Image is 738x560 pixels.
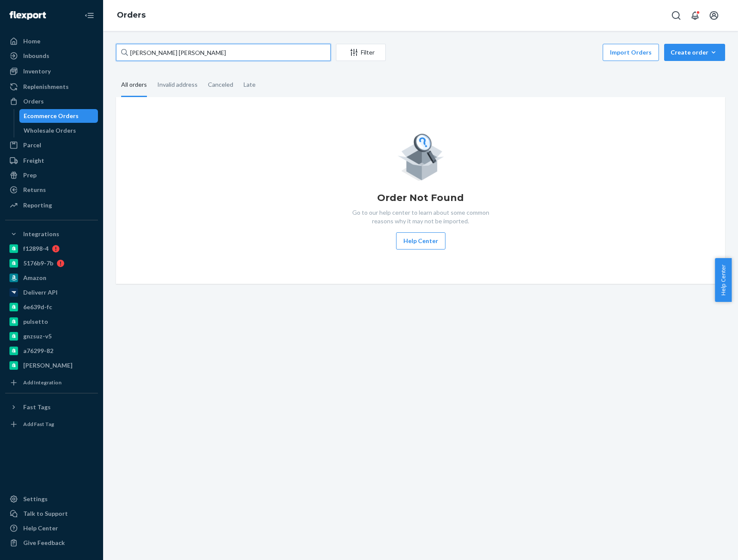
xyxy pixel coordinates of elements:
a: [PERSON_NAME] [5,359,98,372]
div: Add Integration [23,379,61,386]
a: a76299-82 [5,344,98,358]
div: Give Feedback [23,539,65,547]
button: Help Center [396,232,445,250]
button: Filter [336,44,386,61]
div: Late [244,73,256,96]
div: Integrations [23,230,59,238]
div: Home [23,37,40,46]
div: Fast Tags [23,403,51,411]
div: Parcel [23,141,41,149]
div: [PERSON_NAME] [23,361,73,370]
div: Inbounds [23,52,49,60]
a: Help Center [5,521,98,535]
a: Inbounds [5,49,98,63]
a: Inventory [5,64,98,78]
a: Wholesale Orders [19,124,98,137]
div: Replenishments [23,82,69,91]
div: Ecommerce Orders [24,112,79,120]
div: Reporting [23,201,52,210]
a: Settings [5,492,98,506]
button: Fast Tags [5,400,98,414]
button: Give Feedback [5,536,98,550]
div: Canceled [208,73,233,96]
div: Talk to Support [23,509,68,518]
div: Freight [23,156,44,165]
a: Amazon [5,271,98,285]
div: Orders [23,97,44,106]
a: f12898-4 [5,242,98,256]
a: Replenishments [5,80,98,94]
p: Go to our help center to learn about some common reasons why it may not be imported. [345,208,496,225]
div: Prep [23,171,37,180]
div: Amazon [23,274,46,282]
a: Orders [5,94,98,108]
a: Freight [5,154,98,167]
a: Returns [5,183,98,197]
a: Deliverr API [5,286,98,299]
a: Add Fast Tag [5,417,98,431]
div: Filter [336,48,385,57]
a: pulsetto [5,315,98,329]
div: 6e639d-fc [23,303,52,311]
div: pulsetto [23,317,48,326]
a: gnzsuz-v5 [5,329,98,343]
a: Orders [117,10,146,20]
div: Help Center [23,524,58,533]
ol: breadcrumbs [110,3,152,28]
div: 5176b9-7b [23,259,53,268]
a: Parcel [5,138,98,152]
a: Talk to Support [5,507,98,520]
button: Help Center [715,258,732,302]
div: Wholesale Orders [24,126,76,135]
button: Integrations [5,227,98,241]
img: Flexport logo [9,11,46,20]
div: Deliverr API [23,288,58,297]
h1: Order Not Found [377,191,464,205]
div: Invalid address [157,73,198,96]
div: f12898-4 [23,244,49,253]
div: Create order [671,48,719,57]
button: Import Orders [603,44,659,61]
div: Add Fast Tag [23,420,54,428]
a: Prep [5,168,98,182]
button: Open Search Box [668,7,685,24]
button: Open notifications [686,7,704,24]
div: Inventory [23,67,51,76]
input: Search orders [116,44,331,61]
a: Home [5,34,98,48]
div: Returns [23,186,46,194]
div: gnzsuz-v5 [23,332,52,341]
img: Empty list [397,131,444,181]
a: 5176b9-7b [5,256,98,270]
div: a76299-82 [23,347,53,355]
a: 6e639d-fc [5,300,98,314]
button: Open account menu [705,7,723,24]
button: Close Navigation [81,7,98,24]
div: All orders [121,73,147,97]
div: Settings [23,495,48,503]
a: Reporting [5,198,98,212]
a: Add Integration [5,376,98,390]
button: Create order [664,44,725,61]
a: Ecommerce Orders [19,109,98,123]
